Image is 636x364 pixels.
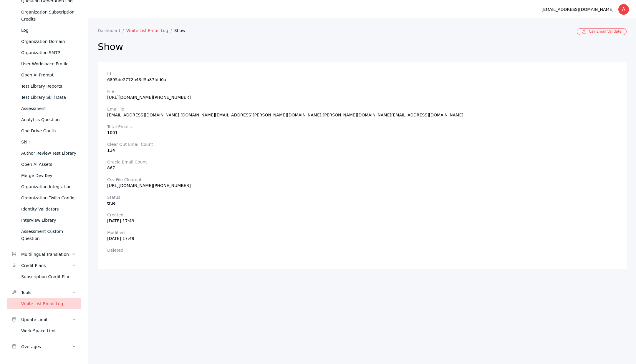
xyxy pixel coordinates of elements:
h2: Show [98,41,627,53]
div: Credit Plans [21,262,72,269]
section: [URL][DOMAIN_NAME][PHONE_NUMBER] [107,89,617,100]
div: Log [21,27,76,34]
div: Tools [21,289,72,296]
a: Show [174,28,190,33]
a: Test Library Reports [7,81,81,92]
section: true [107,195,617,206]
div: Merge Dev Key [21,172,76,179]
div: White List Email Log [21,300,76,307]
div: Test Library Reports [21,83,76,90]
label: Deleted [107,248,617,253]
a: One Drive Oauth [7,125,81,136]
a: Analytics Question [7,114,81,125]
div: Overages [21,343,72,350]
div: Assessment Custom Question [21,228,76,242]
a: Organization SMTP [7,47,81,58]
a: Open Ai Assets [7,159,81,170]
a: Assessment [7,103,81,114]
div: Organization Domain [21,38,76,45]
label: Clear Out Email Count [107,142,617,147]
div: A [618,4,629,15]
label: Email To [107,107,617,111]
div: Identity Validators [21,206,76,213]
section: [DATE] 17:49 [107,213,617,223]
a: Author Review Test Library [7,148,81,159]
a: Organization Domain [7,36,81,47]
div: Interview Library [21,217,76,224]
div: [EMAIL_ADDRESS][DOMAIN_NAME] [541,6,614,13]
div: One Drive Oauth [21,127,76,134]
div: Organization Integration [21,183,76,190]
a: Test Library Skill Data [7,92,81,103]
section: 6895de2772b43ff5a87fdd0a [107,71,617,82]
div: Author Review Test Library [21,150,76,157]
label: Csv File Clearout [107,177,617,182]
div: Analytics Question [21,116,76,123]
div: Work Space Limit [21,327,76,334]
a: User Workspace Profile [7,58,81,69]
a: White List Email Log [126,28,174,33]
a: Organization Subscription Credits [7,6,81,25]
div: Assessment [21,105,76,112]
a: Assessment Custom Question [7,226,81,244]
div: Open Ai Prompt [21,71,76,79]
a: Identity Validators [7,203,81,215]
label: Total Emails [107,124,617,129]
section: [DATE] 17:49 [107,230,617,241]
a: Open Ai Prompt [7,69,81,81]
a: Organization Twilio Config [7,192,81,203]
div: Organization Twilio Config [21,194,76,201]
a: Dashboard [98,28,126,33]
div: Subscription Credit Plan [21,273,76,280]
a: Skill [7,136,81,148]
label: File [107,89,617,94]
a: Log [7,25,81,36]
div: User Workspace Profile [21,60,76,67]
div: Update Limit [21,316,72,323]
div: Multilingual Translation [21,251,72,258]
section: [EMAIL_ADDRESS][DOMAIN_NAME],[DOMAIN_NAME][EMAIL_ADDRESS][PERSON_NAME][DOMAIN_NAME],[PERSON_NAME]... [107,107,617,117]
a: Merge Dev Key [7,170,81,181]
div: Skill [21,138,76,146]
section: 1001 [107,124,617,135]
label: Status [107,195,617,200]
a: White List Email Log [7,298,81,309]
div: Organization Subscription Credits [21,9,76,23]
label: Id [107,71,617,76]
div: Organization SMTP [21,49,76,56]
a: Work Space Limit [7,325,81,336]
section: [URL][DOMAIN_NAME][PHONE_NUMBER] [107,177,617,188]
a: Csv Email Validate [577,28,627,35]
label: Modified [107,230,617,235]
section: 134 [107,142,617,153]
label: Oracle Email Count [107,160,617,164]
a: Organization Integration [7,181,81,192]
div: Open Ai Assets [21,161,76,168]
div: Test Library Skill Data [21,94,76,101]
a: Subscription Credit Plan [7,271,81,282]
section: 867 [107,160,617,170]
label: Created [107,213,617,217]
a: Interview Library [7,215,81,226]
